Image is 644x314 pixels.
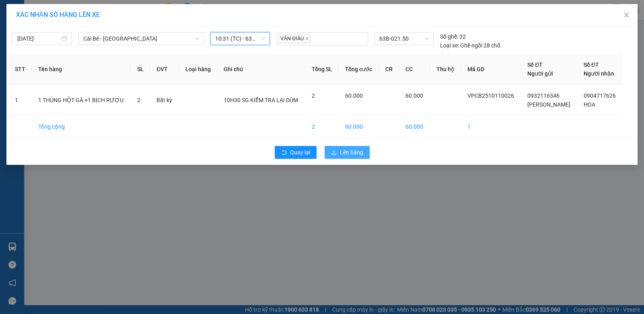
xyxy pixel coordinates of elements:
[399,54,430,85] th: CC
[32,54,131,85] th: Tên hàng
[195,36,200,41] span: down
[215,33,265,45] span: 10:31 (TC) - 63B-021.50
[281,150,287,156] span: rollback
[379,54,399,85] th: CR
[345,92,363,99] span: 60.000
[150,54,179,85] th: ĐVT
[8,54,32,85] th: STT
[440,41,500,50] div: Ghế ngồi 28 chỗ
[137,97,140,103] span: 2
[584,62,599,68] span: Số ĐT
[527,92,560,99] span: 0932116346
[527,70,553,77] span: Người gửi
[527,62,543,68] span: Số ĐT
[305,37,309,41] span: close
[331,150,337,156] span: upload
[527,101,570,108] span: [PERSON_NAME]
[325,146,370,159] button: uploadLên hàng
[440,32,466,41] div: 32
[150,85,179,116] td: Bất kỳ
[8,85,32,116] td: 1
[32,116,131,138] td: Tổng cộng
[275,146,317,159] button: rollbackQuay lại
[305,54,339,85] th: Tổng SL
[339,116,379,138] td: 60.000
[623,12,630,18] span: close
[584,70,614,77] span: Người nhận
[305,116,339,138] td: 2
[461,116,521,138] td: 1
[278,34,310,43] span: VĂN GIÀU
[217,54,305,85] th: Ghi chú
[584,92,616,99] span: 0904717626
[312,92,315,99] span: 2
[83,33,199,45] span: Cái Bè - Sài Gòn
[405,92,423,99] span: 60.000
[131,54,150,85] th: SL
[615,4,638,27] button: Close
[440,32,458,41] span: Số ghế:
[430,54,461,85] th: Thu hộ
[340,148,363,157] span: Lên hàng
[179,54,218,85] th: Loại hàng
[17,34,60,43] input: 11/10/2025
[399,116,430,138] td: 60.000
[339,54,379,85] th: Tổng cước
[440,41,459,50] span: Loại xe:
[379,33,429,45] span: 63B-021.50
[467,92,514,99] span: VPCB2510110026
[32,85,131,116] td: 1 THÙNG HỘT GÀ +1 BỊCH RƯỢU
[290,148,310,157] span: Quay lại
[461,54,521,85] th: Mã GD
[16,11,100,18] span: XÁC NHẬN SỐ HÀNG LÊN XE
[224,97,298,103] span: 10H30 SG KIỂM TRA LẠI DÙM
[584,101,595,108] span: HOA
